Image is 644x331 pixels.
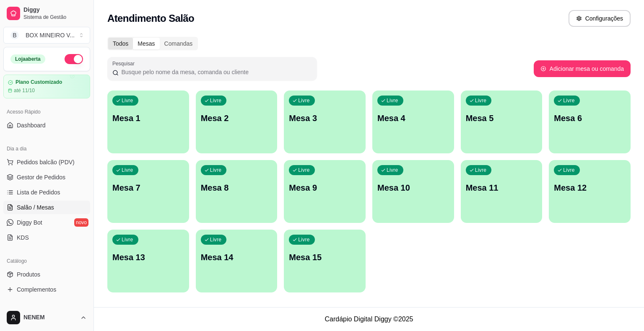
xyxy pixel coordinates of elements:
[534,60,631,77] button: Adicionar mesa ou comanda
[3,308,90,328] button: NENEM
[289,251,361,263] p: Mesa 15
[201,182,273,194] p: Mesa 8
[554,112,626,124] p: Mesa 6
[119,68,312,76] input: Pesquisar
[196,230,278,292] button: LivreMesa 14
[210,236,222,243] p: Livre
[298,236,310,243] p: Livre
[387,97,398,104] p: Livre
[201,251,273,263] p: Mesa 14
[23,314,77,321] span: NENEM
[107,230,189,292] button: LivreMesa 13
[122,97,133,104] p: Livre
[108,38,133,49] div: Todos
[210,167,222,173] p: Livre
[17,188,60,197] span: Lista de Pedidos
[201,112,273,124] p: Mesa 2
[26,31,75,39] div: BOX MINEIRO V ...
[3,201,90,214] a: Salão / Mesas
[14,87,35,94] article: até 11/10
[3,186,90,199] a: Lista de Pedidos
[3,119,90,132] a: Dashboard
[112,60,138,67] label: Pesquisar
[3,27,90,44] button: Select a team
[3,216,90,229] a: Diggy Botnovo
[475,97,487,104] p: Livre
[3,171,90,184] a: Gestor de Pedidos
[3,75,90,98] a: Plano Customizadoaté 11/10
[466,112,538,124] p: Mesa 5
[107,12,194,25] h2: Atendimento Salão
[298,97,310,104] p: Livre
[475,167,487,173] p: Livre
[563,97,575,104] p: Livre
[160,38,197,49] div: Comandas
[10,31,19,39] span: B
[377,182,449,194] p: Mesa 10
[17,203,54,212] span: Salão / Mesas
[196,160,278,223] button: LivreMesa 8
[17,233,29,242] span: KDS
[133,38,159,49] div: Mesas
[289,182,361,194] p: Mesa 9
[107,160,189,223] button: LivreMesa 7
[122,167,133,173] p: Livre
[3,105,90,119] div: Acesso Rápido
[372,160,454,223] button: LivreMesa 10
[3,268,90,281] a: Produtos
[122,236,133,243] p: Livre
[17,158,75,166] span: Pedidos balcão (PDV)
[549,91,631,153] button: LivreMesa 6
[298,167,310,173] p: Livre
[107,91,189,153] button: LivreMesa 1
[3,283,90,296] a: Complementos
[461,160,543,223] button: LivreMesa 11
[3,254,90,268] div: Catálogo
[549,160,631,223] button: LivreMesa 12
[377,112,449,124] p: Mesa 4
[94,307,644,331] footer: Cardápio Digital Diggy © 2025
[17,173,65,181] span: Gestor de Pedidos
[372,91,454,153] button: LivreMesa 4
[112,112,184,124] p: Mesa 1
[17,121,46,129] span: Dashboard
[461,91,543,153] button: LivreMesa 5
[3,142,90,155] div: Dia a dia
[284,91,366,153] button: LivreMesa 3
[3,155,90,169] button: Pedidos balcão (PDV)
[3,231,90,244] a: KDS
[569,10,631,27] button: Configurações
[387,167,398,173] p: Livre
[23,14,87,21] span: Sistema de Gestão
[112,251,184,263] p: Mesa 13
[210,97,222,104] p: Livre
[284,230,366,292] button: LivreMesa 15
[65,54,83,64] button: Alterar Status
[563,167,575,173] p: Livre
[17,270,40,279] span: Produtos
[17,285,56,294] span: Complementos
[10,54,45,64] div: Loja aberta
[3,3,90,23] a: DiggySistema de Gestão
[466,182,538,194] p: Mesa 11
[112,182,184,194] p: Mesa 7
[284,160,366,223] button: LivreMesa 9
[554,182,626,194] p: Mesa 12
[17,218,42,227] span: Diggy Bot
[23,6,87,14] span: Diggy
[16,79,62,85] article: Plano Customizado
[196,91,278,153] button: LivreMesa 2
[289,112,361,124] p: Mesa 3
